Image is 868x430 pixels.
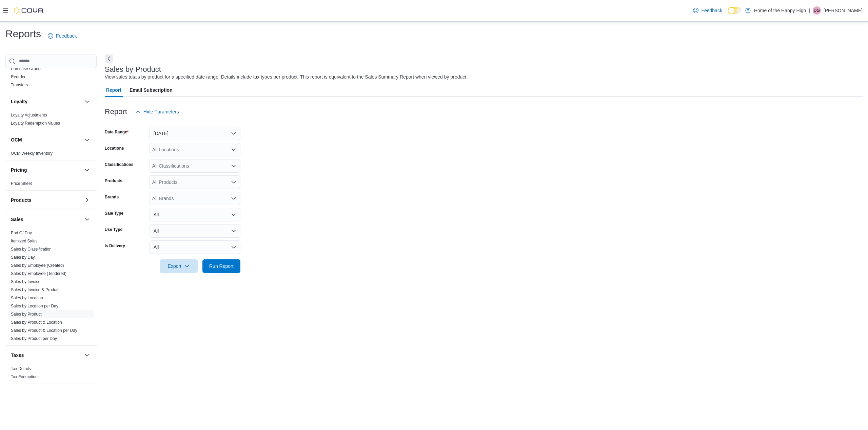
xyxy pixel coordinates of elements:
[11,74,25,79] a: Reorder
[11,112,47,118] span: Loyalty Adjustments
[150,240,240,254] button: All
[11,304,58,308] a: Sales by Location per Day
[11,98,82,105] button: Loyalty
[11,303,58,309] span: Sales by Location per Day
[231,179,236,185] button: Open list of options
[5,149,97,160] div: OCM
[11,239,38,243] a: Itemized Sales
[14,7,44,14] img: Cova
[83,351,91,359] button: Taxes
[11,246,52,252] span: Sales by Classification
[105,55,113,63] button: Next
[11,263,64,268] span: Sales by Employee (Created)
[105,146,124,151] label: Locations
[11,181,32,186] span: Price Sheet
[83,136,91,144] button: OCM
[11,295,43,301] span: Sales by Location
[11,255,35,260] span: Sales by Day
[11,98,27,105] h3: Loyalty
[11,247,52,252] a: Sales by Classification
[11,320,62,325] span: Sales by Product & Location
[105,162,134,167] label: Classifications
[5,179,97,190] div: Pricing
[11,136,82,143] button: OCM
[105,73,468,81] div: View sales totals by product for a specified date range. Details include tax types per product. T...
[728,7,742,14] input: Dark Mode
[11,151,53,156] span: OCM Weekly Inventory
[11,320,62,325] a: Sales by Product & Location
[83,166,91,174] button: Pricing
[5,27,41,41] h1: Reports
[160,259,198,273] button: Export
[105,108,127,116] h3: Report
[11,136,22,143] h3: OCM
[11,216,82,223] button: Sales
[11,352,24,359] h3: Taxes
[11,255,35,260] a: Sales by Day
[814,6,820,15] span: DG
[11,366,31,371] span: Tax Details
[130,83,173,97] span: Email Subscription
[11,121,60,126] a: Loyalty Redemption Values
[11,263,64,268] a: Sales by Employee (Created)
[202,259,240,273] button: Run Report
[11,271,66,276] span: Sales by Employee (Tendered)
[813,6,821,15] div: Deena Gaudreau
[11,83,28,87] a: Transfers
[701,7,722,14] span: Feedback
[209,263,234,270] span: Run Report
[11,82,28,88] span: Transfers
[11,167,27,173] h3: Pricing
[105,211,123,216] label: Sale Type
[164,259,194,273] span: Export
[11,328,77,333] a: Sales by Product & Location per Day
[105,178,122,184] label: Products
[11,296,43,300] a: Sales by Location
[11,312,42,317] a: Sales by Product
[11,328,77,333] span: Sales by Product & Location per Day
[105,129,129,135] label: Date Range
[11,151,53,156] a: OCM Weekly Inventory
[11,366,31,371] a: Tax Details
[11,374,40,380] span: Tax Exemptions
[11,336,57,341] span: Sales by Product per Day
[105,194,119,200] label: Brands
[105,243,125,249] label: Is Delivery
[11,113,47,117] a: Loyalty Adjustments
[11,271,66,276] a: Sales by Employee (Tendered)
[11,181,32,186] a: Price Sheet
[11,74,25,80] span: Reorder
[105,65,161,73] h3: Sales by Product
[83,196,91,204] button: Products
[83,215,91,223] button: Sales
[11,167,82,173] button: Pricing
[809,6,810,15] p: |
[106,83,121,97] span: Report
[754,6,806,15] p: Home of the Happy High
[824,6,863,15] p: [PERSON_NAME]
[11,216,23,223] h3: Sales
[150,208,240,221] button: All
[11,352,82,359] button: Taxes
[5,365,97,384] div: Taxes
[11,238,38,244] span: Itemized Sales
[11,231,32,235] a: End Of Day
[150,224,240,238] button: All
[83,98,91,106] button: Loyalty
[133,105,182,119] button: Hide Parameters
[11,311,42,317] span: Sales by Product
[231,163,236,169] button: Open list of options
[45,29,79,43] a: Feedback
[11,279,40,284] span: Sales by Invoice
[231,196,236,201] button: Open list of options
[11,197,82,203] button: Products
[690,4,725,17] a: Feedback
[143,108,179,115] span: Hide Parameters
[11,197,32,203] h3: Products
[11,287,59,292] a: Sales by Invoice & Product
[11,374,40,379] a: Tax Exemptions
[5,111,97,130] div: Loyalty
[11,287,59,293] span: Sales by Invoice & Product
